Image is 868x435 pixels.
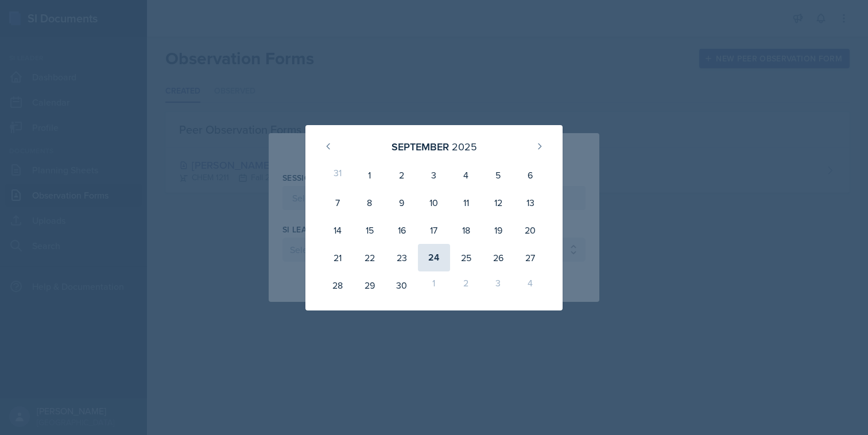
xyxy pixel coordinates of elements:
div: 17 [418,216,450,244]
div: 30 [386,271,418,299]
div: 2 [450,271,482,299]
div: 15 [354,216,386,244]
div: 8 [354,189,386,216]
div: 3 [418,161,450,189]
div: 4 [450,161,482,189]
div: 19 [482,216,514,244]
div: 18 [450,216,482,244]
div: 4 [514,271,547,299]
div: 28 [321,271,354,299]
div: 20 [514,216,547,244]
div: 2025 [452,139,477,154]
div: 22 [354,244,386,271]
div: 31 [321,161,354,189]
div: 29 [354,271,386,299]
div: 26 [482,244,514,271]
div: 24 [418,244,450,271]
div: 21 [321,244,354,271]
div: 11 [450,189,482,216]
div: 16 [386,216,418,244]
div: 7 [321,189,354,216]
div: 10 [418,189,450,216]
div: 6 [514,161,547,189]
div: September [392,139,449,154]
div: 14 [321,216,354,244]
div: 25 [450,244,482,271]
div: 5 [482,161,514,189]
div: 2 [386,161,418,189]
div: 1 [418,271,450,299]
div: 9 [386,189,418,216]
div: 23 [386,244,418,271]
div: 27 [514,244,547,271]
div: 3 [482,271,514,299]
div: 13 [514,189,547,216]
div: 1 [354,161,386,189]
div: 12 [482,189,514,216]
